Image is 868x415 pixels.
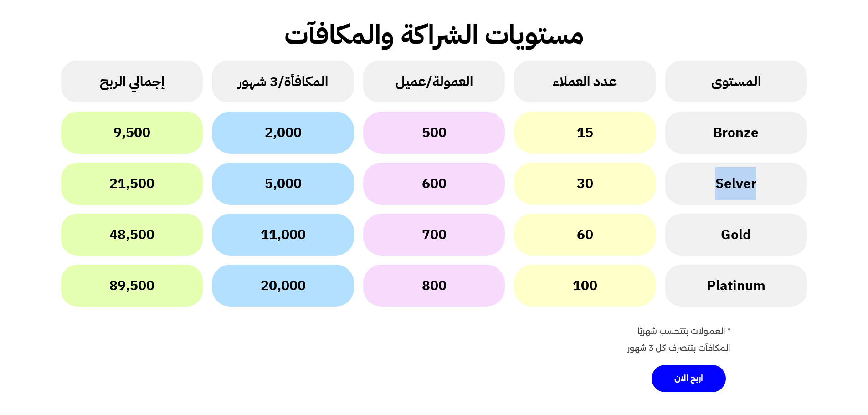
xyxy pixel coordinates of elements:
a: اربح الان [652,365,726,392]
span: اربح الان [674,375,703,382]
h2: 21,500 [109,167,154,200]
h2: 700 [422,218,447,251]
h4: المستوى [711,75,761,88]
h2: 30 [577,167,593,200]
h2: مستويات الشراكة والمكافآت [138,19,730,51]
h2: 60 [577,218,593,251]
h4: العمولة/عميل [395,75,473,88]
h2: Gold [721,218,751,251]
h2: Selver [715,167,756,200]
h4: عدد العملاء [553,75,617,88]
h2: Bronze [713,116,759,149]
h2: 11,000 [261,218,306,251]
h2: 800 [422,269,447,302]
h2: 89,500 [109,269,154,302]
h2: 48,500 [109,218,154,251]
h4: المكافأة/3 شهور [238,75,328,88]
h2: 20,000 [261,269,306,302]
h2: 500 [422,116,447,149]
h2: 2,000 [265,116,302,149]
h2: 600 [422,167,447,200]
h4: إجمالي الربح [100,75,164,88]
h2: 9,500 [113,116,150,149]
h2: 15 [577,116,593,149]
p: * العمولات بتتحسب شهريًا المكافآت بتتصرف كل 3 شهور [439,323,730,357]
h2: Platinum [707,269,765,302]
h2: 5,000 [265,167,302,200]
h2: 100 [573,269,597,302]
